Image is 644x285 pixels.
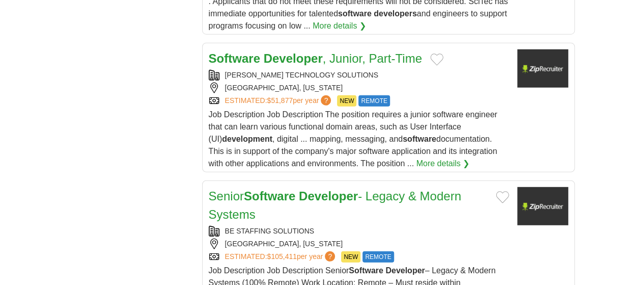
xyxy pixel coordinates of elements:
[496,191,509,203] button: Add to favorite jobs
[358,95,389,107] span: REMOTE
[337,95,356,107] span: NEW
[313,20,366,32] a: More details ❯
[209,70,509,81] div: [PERSON_NAME] TECHNOLOGY SOLUTIONS
[430,54,443,66] button: Add to favorite jobs
[349,266,383,275] strong: Software
[209,226,509,237] div: BE STAFFING SOLUTIONS
[416,158,469,170] a: More details ❯
[209,239,509,249] div: [GEOGRAPHIC_DATA], [US_STATE]
[209,51,422,65] a: Software Developer, Junior, Part-Time
[325,251,335,262] span: ?
[517,187,568,225] img: Company logo
[209,189,461,221] a: SeniorSoftware Developer- Legacy & Modern Systems
[374,9,416,18] strong: developers
[222,135,272,143] strong: development
[209,83,509,93] div: [GEOGRAPHIC_DATA], [US_STATE]
[244,189,295,203] strong: Software
[299,189,358,203] strong: Developer
[385,266,425,275] strong: Developer
[362,251,394,263] span: REMOTE
[321,95,331,106] span: ?
[267,252,296,261] span: $105,411
[209,110,497,168] span: Job Description Job Description The position requires a junior software engineer that can learn v...
[209,51,260,65] strong: Software
[267,96,293,105] span: $51,877
[403,135,436,143] strong: software
[264,51,323,65] strong: Developer
[517,49,568,88] img: Company logo
[341,251,360,263] span: NEW
[225,95,333,107] a: ESTIMATED:$51,877per year?
[338,9,372,18] strong: software
[225,251,338,263] a: ESTIMATED:$105,411per year?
